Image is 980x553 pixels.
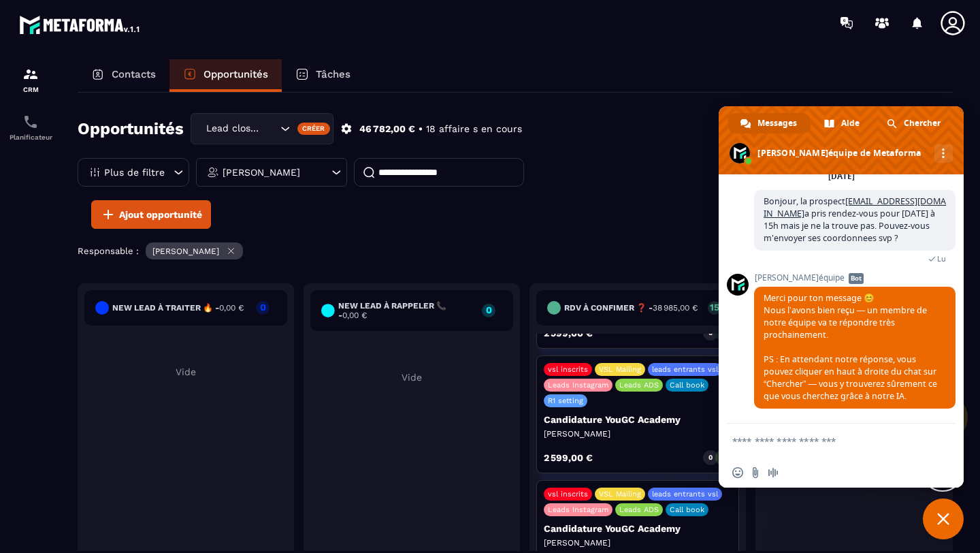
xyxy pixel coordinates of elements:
[841,113,860,133] span: Aide
[670,381,704,390] p: Call book
[119,208,202,221] span: Ajout opportunité
[937,254,946,264] span: Lu
[426,123,522,136] p: 18 affaire s en cours
[3,86,58,93] p: CRM
[91,200,211,229] button: Ajout opportunité
[19,12,142,37] img: logo
[256,302,269,312] p: 0
[169,59,282,92] a: Opportunités
[732,424,923,458] textarea: Entrez votre message...
[904,113,941,133] span: Chercher
[599,365,641,374] p: VSL Mailing
[728,113,811,133] a: Messages
[812,113,873,133] a: Aide
[548,381,608,390] p: Leads Instagram
[544,428,732,439] p: [PERSON_NAME]
[708,453,713,462] p: 0
[732,467,743,478] span: Insérer un emoji
[104,168,165,177] p: Plus de filtre
[203,121,263,136] span: Lead closing
[544,414,732,425] p: Candidature YouGC Academy
[757,113,797,133] span: Messages
[544,328,593,338] p: 2 599,00 €
[78,246,139,256] p: Responsable :
[338,301,475,320] h6: New lead à RAPPELER 📞 -
[564,303,698,313] h6: RDV à confimer ❓ -
[191,113,333,144] div: Search for option
[652,490,718,499] p: leads entrants vsl
[599,490,641,499] p: VSL Mailing
[875,113,954,133] a: Chercher
[22,114,39,130] img: scheduler
[219,303,244,313] span: 0,00 €
[84,366,287,377] p: Vide
[548,505,608,514] p: Leads Instagram
[764,292,937,402] span: Merci pour ton message 😊 Nous l’avons bien reçu — un membre de notre équipe va te répondre très p...
[78,115,184,142] h2: Opportunités
[263,121,277,136] input: Search for option
[619,505,659,514] p: Leads ADS
[310,372,513,383] p: Vide
[754,273,955,283] span: [PERSON_NAME]équipe
[619,381,659,390] p: Leads ADS
[544,537,732,548] p: [PERSON_NAME]
[152,247,219,256] p: [PERSON_NAME]
[297,123,331,135] div: Créer
[419,123,423,136] p: •
[764,195,946,244] span: Bonjour, la prospect a pris rendez-vous pour [DATE] à 15h mais je ne la trouve pas. Pouvez-vous m...
[282,59,364,92] a: Tâches
[548,365,588,374] p: vsl inscrits
[750,467,761,478] span: Envoyer un fichier
[923,499,964,539] a: Fermer le chat
[653,303,698,313] span: 38 985,00 €
[3,104,58,151] a: schedulerschedulerPlanificateur
[764,195,946,219] a: [EMAIL_ADDRESS][DOMAIN_NAME]
[828,172,855,180] div: [DATE]
[316,68,350,80] p: Tâches
[342,311,367,320] span: 0,00 €
[203,68,268,80] p: Opportunités
[849,273,864,284] span: Bot
[548,490,588,499] p: vsl inscrits
[652,365,718,374] p: leads entrants vsl
[482,305,495,315] p: 0
[112,303,244,313] h6: New lead à traiter 🔥 -
[3,56,58,104] a: formationformationCRM
[708,302,721,312] p: 15
[768,467,779,478] span: Message audio
[544,523,732,534] p: Candidature YouGC Academy
[670,505,704,514] p: Call book
[78,59,169,92] a: Contacts
[22,66,39,82] img: formation
[3,133,58,141] p: Planificateur
[112,68,156,80] p: Contacts
[548,396,583,405] p: R1 setting
[359,123,415,136] p: 46 782,00 €
[223,168,300,177] p: [PERSON_NAME]
[544,453,593,462] p: 2 599,00 €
